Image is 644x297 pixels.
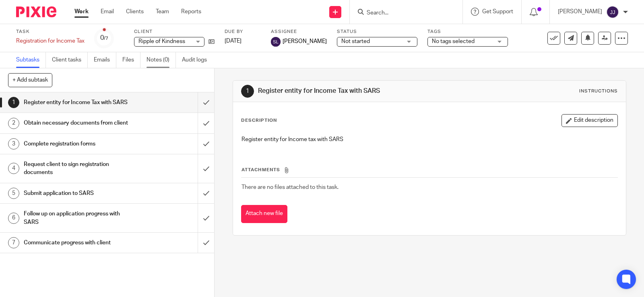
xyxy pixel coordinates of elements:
[271,29,327,35] label: Assignee
[24,138,134,150] h1: Complete registration forms
[24,237,134,249] h1: Communicate progress with client
[104,36,108,41] small: /7
[8,73,52,87] button: + Add subtask
[427,29,508,35] label: Tags
[241,205,287,223] button: Attach new file
[561,114,618,127] button: Edit description
[122,52,140,68] a: Files
[24,158,134,179] h1: Request client to sign registration documents
[242,184,339,190] span: There are no files attached to this task.
[52,52,88,68] a: Client tasks
[283,37,327,45] span: [PERSON_NAME]
[8,138,19,150] div: 3
[8,118,19,129] div: 2
[8,213,19,224] div: 6
[24,187,134,199] h1: Submit application to SARS
[8,237,19,248] div: 7
[8,97,19,108] div: 1
[8,188,19,199] div: 5
[337,29,417,35] label: Status
[225,38,242,44] span: [DATE]
[606,6,619,18] img: svg%3E
[341,39,370,44] span: Not started
[579,88,618,94] div: Instructions
[182,52,213,68] a: Audit logs
[258,87,446,95] h1: Register entity for Income Tax with SARS
[225,29,261,35] label: Due by
[241,85,254,98] div: 1
[16,37,85,45] div: Registration for Income Tax
[242,135,617,143] p: Register entity for Income tax with SARS
[16,52,46,68] a: Subtasks
[24,96,134,109] h1: Register entity for Income Tax with SARS
[126,8,144,16] a: Clients
[134,29,215,35] label: Client
[8,163,19,174] div: 4
[156,8,169,16] a: Team
[147,52,176,68] a: Notes (0)
[366,10,438,17] input: Search
[24,208,134,228] h1: Follow up on application progress with SARS
[101,8,114,16] a: Email
[241,117,277,124] p: Description
[271,37,281,47] img: svg%3E
[94,52,116,68] a: Emails
[138,39,185,44] span: Ripple of Kindness
[242,168,280,172] span: Attachments
[432,39,475,44] span: No tags selected
[181,8,201,16] a: Reports
[16,29,85,35] label: Task
[482,9,513,14] span: Get Support
[558,8,602,16] p: [PERSON_NAME]
[24,117,134,129] h1: Obtain necessary documents from client
[100,33,108,43] div: 0
[16,6,56,17] img: Pixie
[74,8,89,16] a: Work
